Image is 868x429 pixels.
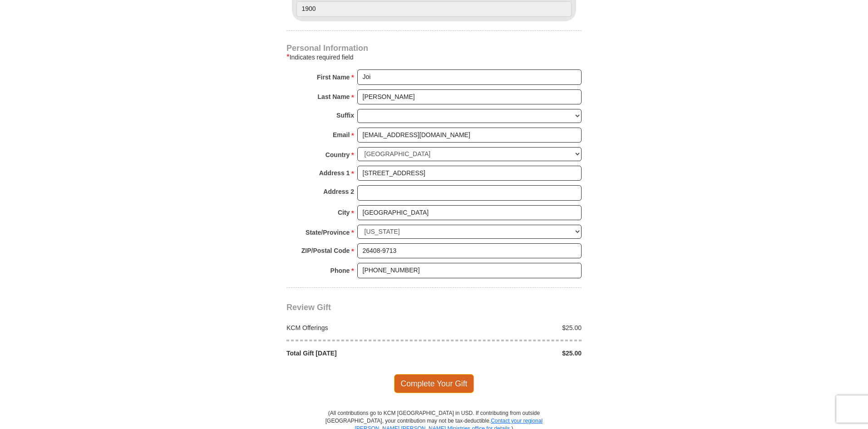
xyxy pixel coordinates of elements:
[286,303,331,312] span: Review Gift
[286,52,582,63] div: Indicates required field
[434,349,587,358] div: $25.00
[336,109,354,122] strong: Suffix
[282,349,434,358] div: Total Gift [DATE]
[301,244,350,257] strong: ZIP/Postal Code
[319,167,350,179] strong: Address 1
[286,44,582,52] h4: Personal Information
[323,185,354,198] strong: Address 2
[394,374,474,393] span: Complete Your Gift
[317,71,350,84] strong: First Name
[325,148,350,161] strong: Country
[282,323,434,332] div: KCM Offerings
[434,323,587,332] div: $25.00
[296,1,572,17] input: Last 4
[306,226,350,239] strong: State/Province
[318,90,350,103] strong: Last Name
[330,264,350,277] strong: Phone
[338,206,350,219] strong: City
[333,128,350,141] strong: Email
